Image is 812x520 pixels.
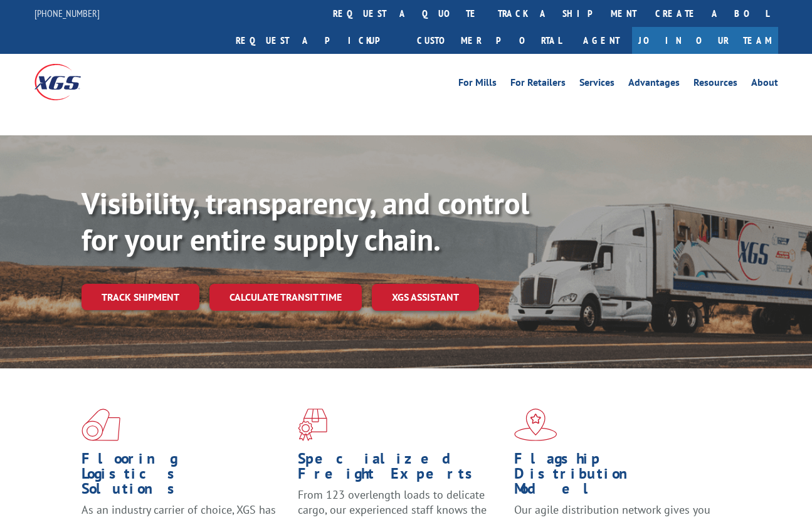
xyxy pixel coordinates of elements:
a: Customer Portal [408,27,571,54]
a: Advantages [628,78,680,91]
img: xgs-icon-focused-on-flooring-red [298,408,327,441]
b: Visibility, transparency, and control for your entire supply chain. [82,184,529,259]
h1: Specialized Freight Experts [298,451,505,487]
a: For Mills [458,78,497,91]
a: XGS ASSISTANT [372,284,479,311]
a: Track shipment [82,284,199,310]
h1: Flooring Logistics Solutions [82,451,288,502]
a: Resources [693,78,737,91]
a: Request a pickup [226,27,408,54]
a: Agent [571,27,632,54]
img: xgs-icon-flagship-distribution-model-red [514,408,557,441]
a: For Retailers [510,78,566,91]
a: Join Our Team [632,27,778,54]
img: xgs-icon-total-supply-chain-intelligence-red [82,408,120,441]
a: [PHONE_NUMBER] [34,7,100,19]
a: About [751,78,778,91]
a: Services [579,78,614,91]
a: Calculate transit time [209,284,362,311]
h1: Flagship Distribution Model [514,451,721,502]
